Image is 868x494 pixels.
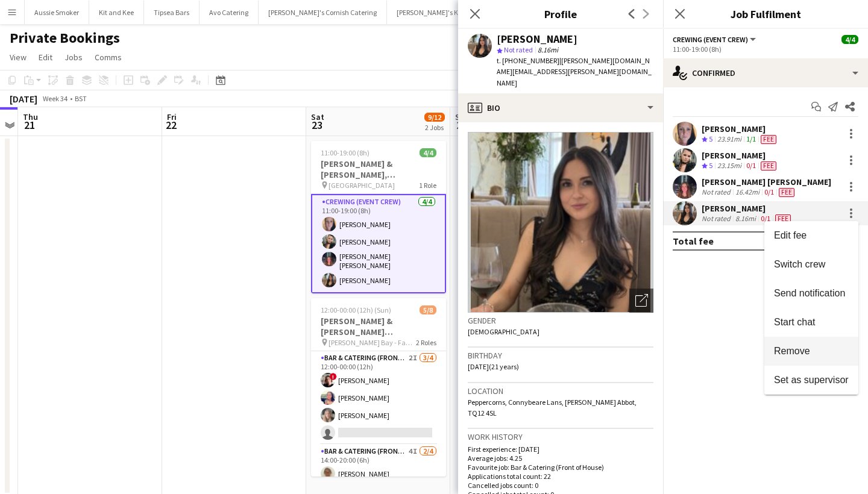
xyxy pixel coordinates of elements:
span: Start chat [774,317,815,327]
button: Switch crew [764,250,858,279]
button: Send notification [764,279,858,308]
span: Send notification [774,288,845,298]
button: Edit fee [764,221,858,250]
span: Edit fee [774,230,807,240]
span: Set as supervisor [774,375,849,385]
span: Remove [774,346,810,356]
button: Start chat [764,308,858,337]
button: Remove [764,337,858,366]
span: Switch crew [774,259,825,269]
button: Set as supervisor [764,366,858,395]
